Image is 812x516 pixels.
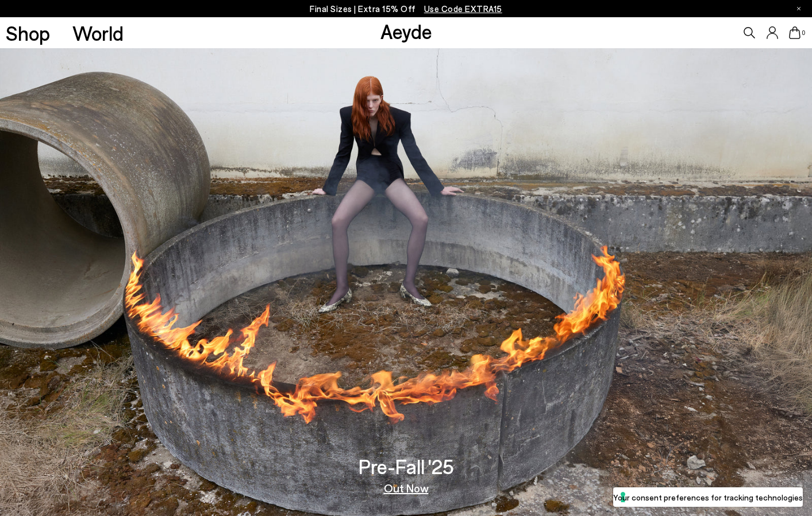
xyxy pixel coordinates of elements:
a: 0 [789,26,801,39]
a: Shop [6,23,50,43]
a: World [72,23,124,43]
a: Out Now [384,482,429,494]
p: Final Sizes | Extra 15% Off [310,2,502,16]
a: Aeyde [380,19,432,43]
h3: Pre-Fall '25 [359,456,454,476]
button: Your consent preferences for tracking technologies [613,487,803,507]
span: 0 [801,30,806,36]
label: Your consent preferences for tracking technologies [613,491,803,503]
span: Navigate to /collections/ss25-final-sizes [424,3,502,14]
